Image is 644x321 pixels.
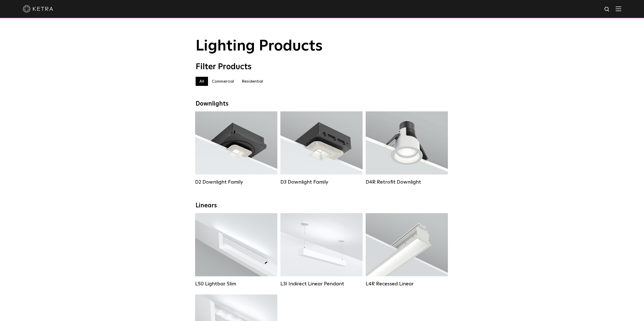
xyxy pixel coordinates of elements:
[366,213,448,287] a: L4R Recessed Linear Lumen Output:400 / 600 / 800 / 1000Colors:White / BlackControl:Lutron Clear C...
[238,77,267,86] label: Residential
[195,179,277,185] div: D2 Downlight Family
[280,111,363,185] a: D3 Downlight Family Lumen Output:700 / 900 / 1100Colors:White / Black / Silver / Bronze / Paintab...
[280,213,363,287] a: L3I Indirect Linear Pendant Lumen Output:400 / 600 / 800 / 1000Housing Colors:White / BlackContro...
[366,281,448,287] div: L4R Recessed Linear
[196,39,323,54] span: Lighting Products
[196,202,449,209] div: Linears
[196,77,208,86] label: All
[196,62,449,72] div: Filter Products
[195,213,277,287] a: LS0 Lightbar Slim Lumen Output:200 / 350Colors:White / BlackControl:X96 Controller
[195,281,277,287] div: LS0 Lightbar Slim
[280,179,363,185] div: D3 Downlight Family
[616,6,621,11] img: Hamburger%20Nav.svg
[23,5,53,13] img: ketra-logo-2019-white
[604,6,610,13] img: search icon
[196,100,449,108] div: Downlights
[208,77,238,86] label: Commercial
[366,179,448,185] div: D4R Retrofit Downlight
[366,111,448,185] a: D4R Retrofit Downlight Lumen Output:800Colors:White / BlackBeam Angles:15° / 25° / 40° / 60°Watta...
[195,111,277,185] a: D2 Downlight Family Lumen Output:1200Colors:White / Black / Gloss Black / Silver / Bronze / Silve...
[280,281,363,287] div: L3I Indirect Linear Pendant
